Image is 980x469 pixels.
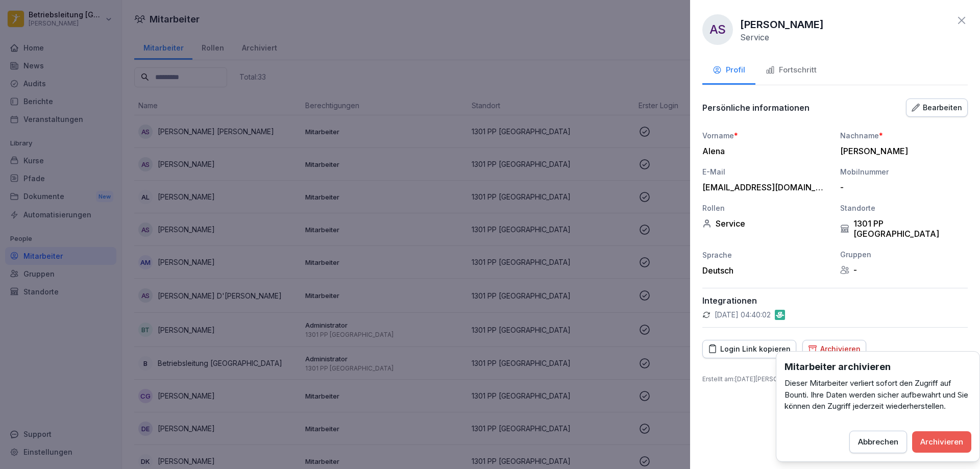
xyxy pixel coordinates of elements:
[785,360,971,374] h3: Mitarbeiter archivieren
[785,378,971,412] p: Dieser Mitarbeiter verliert sofort den Zugriff auf Bounti. Ihre Daten werden sicher aufbewahrt un...
[702,265,830,276] div: Deutsch
[840,218,968,239] div: 1301 PP [GEOGRAPHIC_DATA]
[740,17,824,32] p: [PERSON_NAME]
[906,98,968,117] button: Bearbeiten
[702,250,830,260] div: Sprache
[858,436,898,448] div: Abbrechen
[840,166,968,177] div: Mobilnummer
[702,218,830,229] div: Service
[766,64,817,76] div: Fortschritt
[715,310,771,320] p: [DATE] 04:40:02
[708,343,791,355] div: Login Link kopieren
[920,436,963,448] div: Archivieren
[840,249,968,260] div: Gruppen
[702,146,825,156] div: Alena
[755,57,827,85] button: Fortschritt
[840,130,968,141] div: Nachname
[702,166,830,177] div: E-Mail
[840,203,968,213] div: Standorte
[840,146,963,156] div: [PERSON_NAME]
[702,295,968,306] p: Integrationen
[702,130,830,141] div: Vorname
[912,431,971,453] button: Archivieren
[702,203,830,213] div: Rollen
[702,14,733,45] div: AS
[702,57,755,85] button: Profil
[849,431,907,453] button: Abbrechen
[702,340,796,358] button: Login Link kopieren
[802,340,866,358] button: Archivieren
[840,182,963,192] div: -
[808,343,861,355] div: Archivieren
[713,64,745,76] div: Profil
[702,103,810,113] p: Persönliche informationen
[912,102,962,113] div: Bearbeiten
[840,265,968,275] div: -
[702,182,825,192] div: [EMAIL_ADDRESS][DOMAIN_NAME]
[702,375,968,384] p: Erstellt am : [DATE][PERSON_NAME]
[740,32,769,42] p: Service
[775,310,785,320] img: gastromatic.png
